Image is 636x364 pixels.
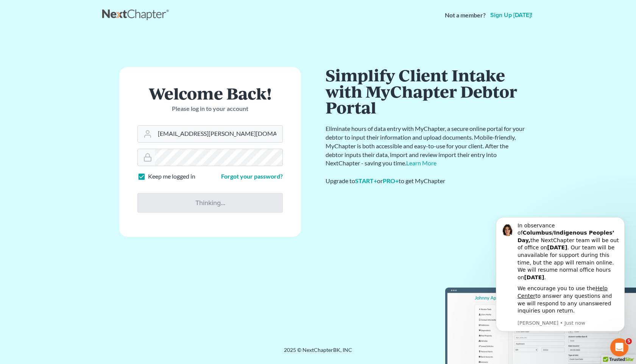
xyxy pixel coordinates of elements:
[489,12,534,18] a: Sign up [DATE]!
[485,215,636,360] iframe: Intercom notifications message
[137,85,283,101] h1: Welcome Back!
[626,338,632,344] span: 5
[221,173,283,180] a: Forgot your password?
[148,172,195,181] label: Keep me logged in
[326,177,526,185] div: Upgrade to or to get MyChapter
[326,124,526,168] p: Eliminate hours of data entry with MyChapter, a secure online portal for your debtor to input the...
[137,104,283,113] p: Please log in to your account
[355,177,377,184] a: START+
[406,159,436,166] a: Learn More
[445,11,486,20] strong: Not a member?
[383,177,399,184] a: PRO+
[102,346,534,360] div: 2025 © NextChapterBK, INC
[155,126,282,142] input: Email Address
[610,338,628,356] iframe: Intercom live chat
[326,67,526,115] h1: Simplify Client Intake with MyChapter Debtor Portal
[137,193,283,213] input: Thinking...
